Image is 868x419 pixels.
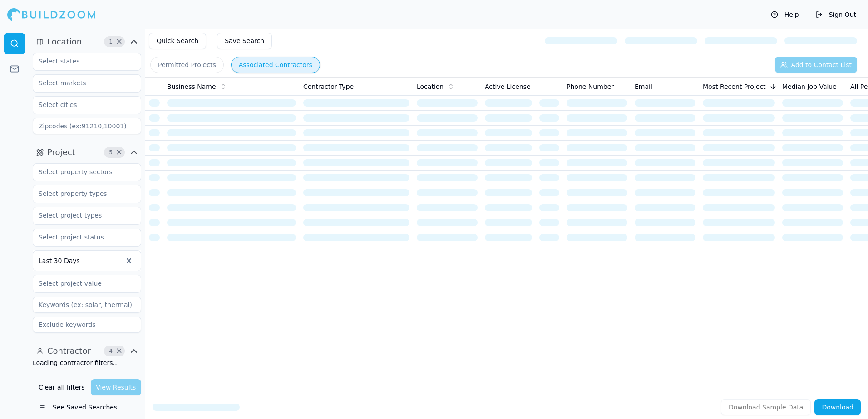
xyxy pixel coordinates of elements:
[417,82,444,91] span: Location
[106,37,115,46] span: 1
[33,207,129,224] input: Select project types
[814,399,861,415] button: Download
[116,39,123,44] span: Clear Location filters
[33,164,129,180] input: Select property sectors
[116,349,123,353] span: Clear Contractor filters
[149,33,206,49] button: Quick Search
[485,82,531,91] span: Active License
[33,344,141,358] button: Contractor4Clear Contractor filters
[47,35,82,48] span: Location
[150,57,224,73] button: Permitted Projects
[167,82,216,91] span: Business Name
[567,82,614,91] span: Phone Number
[766,7,804,22] button: Help
[33,317,141,333] input: Exclude keywords
[33,75,129,91] input: Select markets
[33,358,141,367] div: Loading contractor filters…
[782,82,837,91] span: Median Job Value
[36,379,87,395] button: Clear all filters
[33,297,141,313] input: Keywords (ex: solar, thermal)
[47,345,91,357] span: Contractor
[33,118,141,134] input: Zipcodes (ex:91210,10001)
[33,275,129,292] input: Select project value
[106,346,115,356] span: 4
[33,185,129,202] input: Select property types
[106,148,115,157] span: 5
[635,82,652,91] span: Email
[33,53,129,69] input: Select states
[703,82,766,91] span: Most Recent Project
[47,146,75,159] span: Project
[33,399,141,415] button: See Saved Searches
[33,34,141,49] button: Location1Clear Location filters
[33,145,141,160] button: Project5Clear Project filters
[116,150,123,155] span: Clear Project filters
[303,82,354,91] span: Contractor Type
[217,33,272,49] button: Save Search
[33,97,129,113] input: Select cities
[33,229,129,245] input: Select project status
[231,57,320,73] button: Associated Contractors
[811,7,861,22] button: Sign Out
